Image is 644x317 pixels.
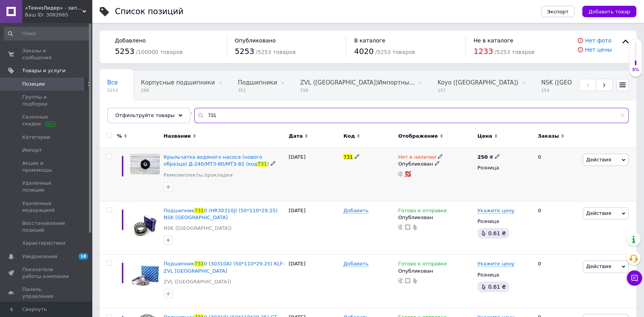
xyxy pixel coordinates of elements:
[22,114,71,127] span: Сезонные скидки
[22,81,45,88] span: Позиции
[115,8,184,16] div: Список позиций
[22,286,71,300] span: Панель управления
[100,100,208,129] div: Манжеты армированные (сальники)
[141,88,215,93] span: 298
[164,154,269,167] a: Крыльчатка водяного насоса (нового образца) Д-240/МТЗ-80/МТЗ-82 (код731)
[343,133,355,140] span: Код
[582,6,636,17] button: Добавить товар
[477,154,500,161] div: ₴
[208,100,312,129] div: Диски сцепления на МТЗ, ЮМЗ, ГАЗ, ЗИЛ
[107,88,118,93] span: 5253
[164,261,285,273] a: Подшипник7310 (30310А) (50*110*29.25) KLF-ZVL [GEOGRAPHIC_DATA]
[343,208,368,214] span: Добавить
[235,37,276,44] span: Опубликовано
[586,210,611,216] span: Действия
[267,161,269,167] span: )
[22,266,71,280] span: Показатели работы компании
[289,133,303,140] span: Дата
[107,108,192,115] span: Манжеты армированные (...
[117,133,122,140] span: %
[541,88,620,93] span: 154
[79,253,88,260] span: 18
[25,11,92,18] div: Ваш ID: 3082665
[194,208,204,213] span: 731
[533,201,581,255] div: 0
[22,220,71,234] span: Восстановление позиций
[300,88,415,93] span: 158
[398,268,474,275] div: Опубликован
[541,79,620,86] span: NSK ([GEOGRAPHIC_DATA])
[398,208,447,216] span: Готово к отправке
[477,208,515,214] span: Укажите цену
[130,207,160,237] img: Подшипник 7310 (HR30310J) (50*110*29.25) NSK Япония
[164,261,194,267] span: Подшипник
[343,154,353,160] span: 731
[488,284,506,290] span: 0.61 ₴
[4,27,90,41] input: Поиск
[141,79,215,86] span: Корпусные подшипники
[257,161,267,167] span: 731
[238,79,277,86] span: Подшипники
[586,157,611,163] span: Действия
[438,79,518,86] span: Koyo ([GEOGRAPHIC_DATA])
[235,47,254,56] span: 5253
[300,79,415,86] span: ZVL ([GEOGRAPHIC_DATA])Импортны...
[398,154,436,162] span: Нет в наличии
[533,148,581,202] div: 0
[627,270,642,286] button: Чат с покупателем
[164,261,285,273] span: 0 (30310А) (50*110*29.25) KLF-ZVL [GEOGRAPHIC_DATA]
[22,160,71,174] span: Акции и промокоды
[136,49,183,55] span: / 100000 товаров
[488,230,506,236] span: 0.61 ₴
[22,67,66,74] span: Товары и услуги
[287,255,342,308] div: [DATE]
[398,261,447,269] span: Готово к отправке
[130,154,160,174] img: Крыльчатка водяного насоса (нового образца) Д-240/МТЗ-80/МТЗ-82 (код 731)
[287,201,342,255] div: [DATE]
[115,112,175,118] span: Отфильтруйте товары
[477,271,531,278] div: Розница
[477,133,492,140] span: Цена
[164,208,278,220] a: Подшипник7310 (HR30310J) (50*110*29.25) NSK [GEOGRAPHIC_DATA]
[22,253,57,260] span: Уведомления
[398,133,438,140] span: Отображение
[164,154,262,167] span: Крыльчатка водяного насоса (нового образца) Д-240/МТЗ-80/МТЗ-82 (код
[287,148,342,202] div: [DATE]
[22,200,71,214] span: Удаленные модерацией
[22,47,71,61] span: Заказы и сообщения
[474,37,513,44] span: Не в каталоге
[292,71,430,100] div: ZVL (Slovakia)Импортные подшипники
[354,37,385,44] span: В каталоге
[164,172,233,179] a: Ремкомплекты,прокладки
[25,5,82,11] span: «ТехноЛидер» - запчасти для сельскохозяйственной техники
[438,88,518,93] span: 157
[164,208,278,220] span: 0 (HR30310J) (50*110*29.25) NSK [GEOGRAPHIC_DATA]
[547,9,569,15] span: Экспорт
[477,261,515,267] span: Укажите цену
[585,47,612,53] a: Нет цены
[115,47,134,56] span: 5253
[164,208,194,213] span: Подшипник
[164,225,231,232] a: NSK ([GEOGRAPHIC_DATA])
[586,263,611,269] span: Действия
[194,261,204,267] span: 731
[238,88,277,93] span: 351
[495,49,534,55] span: / 5253 товаров
[22,94,71,107] span: Группы и подборки
[22,134,50,141] span: Категории
[588,9,630,15] span: Добавить товар
[22,240,66,247] span: Характеристики
[585,37,611,44] a: Нет фото
[22,180,71,193] span: Удаленные позиции
[164,278,231,285] a: ZVL ([GEOGRAPHIC_DATA])
[541,6,575,17] button: Экспорт
[22,147,42,154] span: Импорт
[194,108,629,123] input: Поиск по названию позиции, артикулу и поисковым запросам
[477,218,531,225] div: Розница
[343,261,368,267] span: Добавить
[477,154,488,160] b: 250
[375,49,415,55] span: / 5253 товаров
[398,214,474,221] div: Опубликован
[629,67,642,73] div: 5%
[538,133,559,140] span: Заказы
